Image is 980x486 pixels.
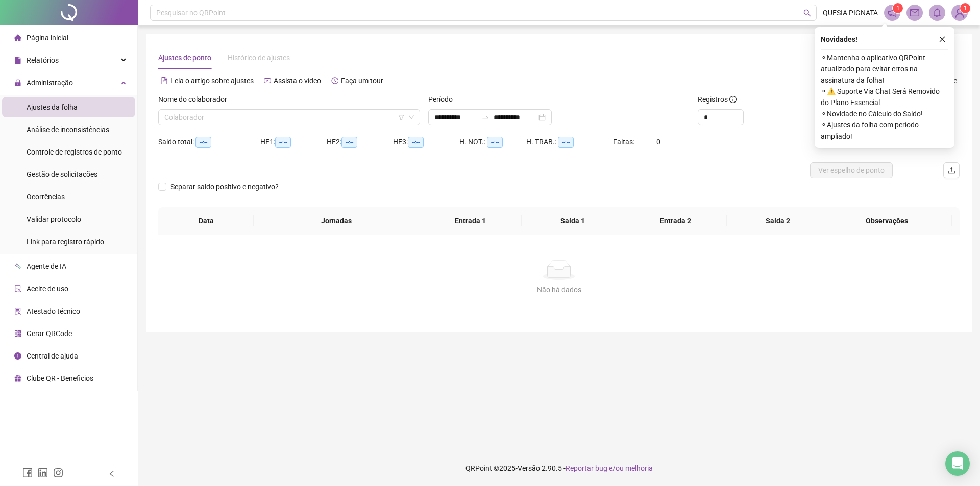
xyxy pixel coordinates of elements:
span: down [408,114,414,120]
span: gift [14,375,21,382]
span: 1 [896,5,900,12]
span: 1 [964,5,967,12]
label: Período [428,94,459,105]
span: Versão [518,464,540,472]
span: left [108,470,115,477]
span: Observações [830,215,944,226]
span: Faltas: [613,138,636,146]
th: Saída 2 [727,207,829,235]
span: facebook [22,468,33,478]
div: H. NOT.: [459,136,526,148]
span: Ajustes de ponto [158,54,211,62]
span: history [331,77,338,84]
span: --:-- [195,137,211,148]
footer: QRPoint © 2025 - 2.90.5 - [138,450,980,486]
span: --:-- [487,137,503,148]
th: Data [158,207,254,235]
span: Histórico de ajustes [228,54,290,62]
span: Novidades ! [821,34,857,45]
span: Ajustes da folha [27,103,78,111]
span: Validar protocolo [27,215,81,223]
sup: Atualize o seu contato no menu Meus Dados [960,3,970,13]
span: upload [947,166,955,174]
span: Página inicial [27,34,68,42]
button: Ver espelho de ponto [810,162,893,178]
div: HE 1: [260,136,327,148]
span: audit [14,285,21,292]
span: Aceite de uso [27,285,68,293]
th: Entrada 1 [419,207,522,235]
span: Clube QR - Beneficios [27,374,93,382]
span: Faça um tour [341,76,383,85]
span: instagram [53,468,63,478]
span: --:-- [275,137,291,148]
div: H. TRAB.: [526,136,613,148]
span: filter [398,114,404,120]
span: youtube [264,77,271,84]
th: Saída 1 [522,207,624,235]
div: HE 2: [327,136,393,148]
span: 0 [656,138,660,146]
span: Administração [27,79,73,87]
span: search [803,9,811,17]
span: close [939,36,946,43]
span: Leia o artigo sobre ajustes [170,76,254,85]
span: Assista o vídeo [274,76,321,85]
sup: 1 [893,3,903,13]
span: bell [933,8,942,17]
span: info-circle [14,352,21,360]
span: solution [14,308,21,315]
img: 85188 [952,5,967,20]
span: qrcode [14,330,21,337]
span: lock [14,79,21,86]
label: Nome do colaborador [158,94,234,105]
div: HE 3: [393,136,459,148]
span: Controle de registros de ponto [27,148,122,156]
span: to [481,113,489,121]
span: Gestão de solicitações [27,170,97,178]
span: home [14,34,21,41]
th: Jornadas [254,207,419,235]
div: Não há dados [170,284,947,295]
span: Registros [698,94,737,105]
span: Central de ajuda [27,352,78,360]
span: mail [910,8,919,17]
th: Entrada 2 [624,207,727,235]
span: ⚬ ⚠️ Suporte Via Chat Será Removido do Plano Essencial [821,86,948,108]
span: Link para registro rápido [27,238,104,246]
span: --:-- [408,137,424,148]
span: QUESIA PIGNATA [823,7,878,18]
span: Gerar QRCode [27,329,72,338]
div: Saldo total: [158,136,260,148]
span: --:-- [558,137,574,148]
span: Agente de IA [27,262,66,270]
span: ⚬ Novidade no Cálculo do Saldo! [821,108,948,119]
span: Relatórios [27,56,59,64]
span: notification [888,8,897,17]
span: Separar saldo positivo e negativo? [166,181,283,192]
span: info-circle [729,96,737,103]
span: Análise de inconsistências [27,125,109,134]
span: Atestado técnico [27,307,80,315]
span: --:-- [341,137,357,148]
span: Reportar bug e/ou melhoria [566,464,653,472]
span: Ocorrências [27,193,65,201]
span: ⚬ Ajustes da folha com período ampliado! [821,119,948,142]
div: Open Intercom Messenger [945,451,970,476]
span: file [14,57,21,64]
span: file-text [161,77,168,84]
th: Observações [822,207,952,235]
span: linkedin [38,468,48,478]
span: swap-right [481,113,489,121]
span: ⚬ Mantenha o aplicativo QRPoint atualizado para evitar erros na assinatura da folha! [821,52,948,86]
